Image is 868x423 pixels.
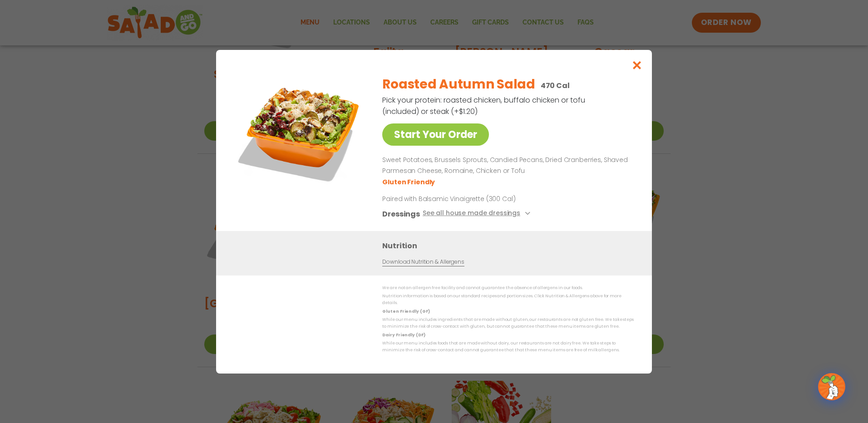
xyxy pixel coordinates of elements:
[382,308,429,314] strong: Gluten Friendly (GF)
[382,94,587,117] p: Pick your protein: roasted chicken, buffalo chicken or tofu (included) or steak (+$1.20)
[382,257,464,266] a: Download Nutrition & Allergens
[622,50,652,80] button: Close modal
[382,316,634,330] p: While our menu includes ingredients that are made without gluten, our restaurants are not gluten ...
[819,374,844,399] img: wpChatIcon
[382,208,420,219] h3: Dressings
[237,68,364,195] img: Featured product photo for Roasted Autumn Salad
[382,285,634,291] p: We are not an allergen free facility and cannot guarantee the absence of allergens in our foods.
[382,240,638,251] h3: Nutrition
[382,340,634,354] p: While our menu includes foods that are made without dairy, our restaurants are not dairy free. We...
[423,208,533,219] button: See all house made dressings
[382,332,425,337] strong: Dairy Friendly (DF)
[541,80,570,91] p: 470 Cal
[382,123,489,146] a: Start Your Order
[382,75,535,94] h2: Roasted Autumn Salad
[382,177,436,187] li: Gluten Friendly
[382,155,630,177] p: Sweet Potatoes, Brussels Sprouts, Candied Pecans, Dried Cranberries, Shaved Parmesan Cheese, Roma...
[382,293,634,307] p: Nutrition information is based on our standard recipes and portion sizes. Click Nutrition & Aller...
[382,194,550,203] p: Paired with Balsamic Vinaigrette (300 Cal)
